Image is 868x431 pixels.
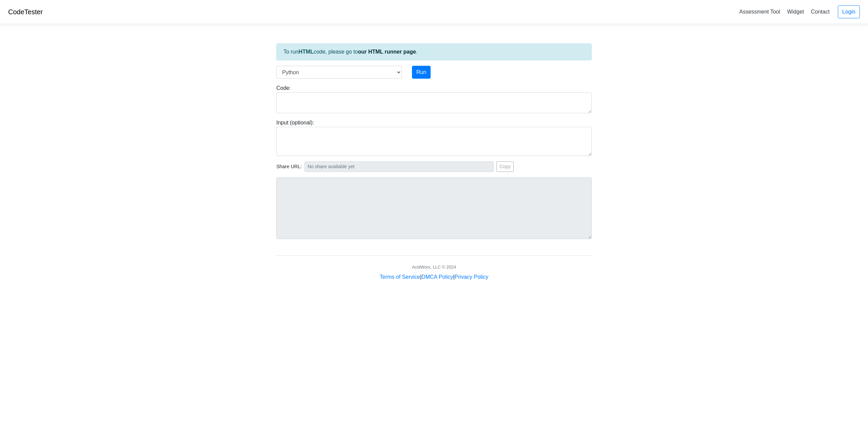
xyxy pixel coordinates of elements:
button: Run [412,66,431,79]
a: our HTML runner page [358,49,416,55]
a: Assessment Tool [736,6,783,17]
a: Privacy Policy [455,274,489,280]
button: Copy [496,161,514,172]
div: | | [380,273,488,281]
strong: HTML [298,49,313,55]
span: Share URL: [276,163,302,171]
a: CodeTester [8,8,43,16]
a: Widget [784,6,807,17]
input: No share available yet [304,161,494,172]
a: DMCA Policy [421,274,453,280]
div: AcidWorx, LLC © 2024 [412,264,456,270]
div: To run code, please go to . [276,43,592,60]
a: Login [838,5,860,18]
a: Contact [808,6,832,17]
div: Input (optional): [271,119,597,156]
a: Terms of Service [380,274,420,280]
div: Code: [271,84,597,113]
